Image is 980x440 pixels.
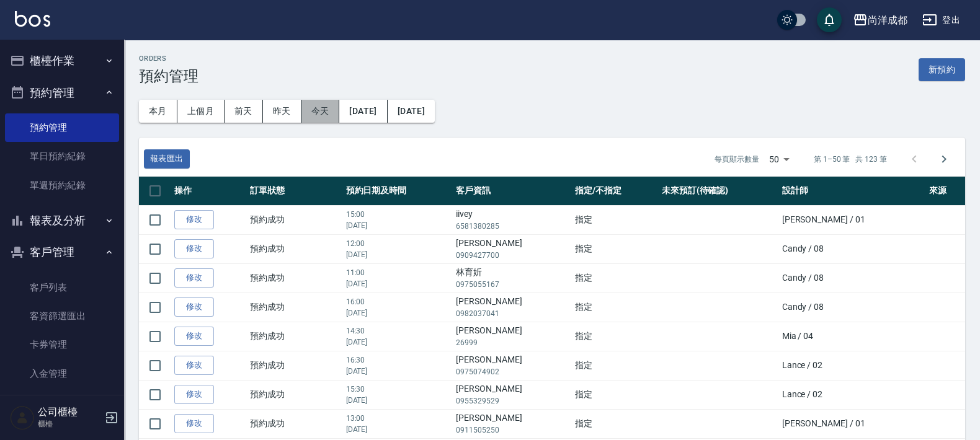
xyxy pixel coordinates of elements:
[5,171,119,200] a: 單週預約紀錄
[5,77,119,109] button: 預約管理
[5,330,119,359] a: 卡券管理
[5,113,119,142] a: 預約管理
[343,177,453,206] th: 預約日期及時間
[456,337,569,348] p: 26999
[456,425,569,436] p: 0911505250
[346,395,450,406] p: [DATE]
[453,380,572,409] td: [PERSON_NAME]
[346,278,450,289] p: [DATE]
[301,100,340,123] button: 今天
[456,279,569,290] p: 0975055167
[15,11,50,27] img: Logo
[814,154,887,165] p: 第 1–50 筆 共 123 筆
[346,220,450,231] p: [DATE]
[715,154,759,165] p: 每頁顯示數量
[572,293,659,322] td: 指定
[346,209,450,220] p: 15:00
[779,177,927,206] th: 設計師
[572,177,659,206] th: 指定/不指定
[38,406,101,418] h5: 公司櫃檯
[174,268,214,288] a: 修改
[848,7,912,33] button: 尚洋成都
[177,100,225,123] button: 上個月
[174,356,214,375] a: 修改
[572,409,659,438] td: 指定
[346,325,450,337] p: 14:30
[247,177,343,206] th: 訂單狀態
[453,293,572,322] td: [PERSON_NAME]
[247,293,343,322] td: 預約成功
[174,297,214,317] a: 修改
[453,263,572,293] td: 林育妡
[247,409,343,438] td: 預約成功
[779,380,927,409] td: Lance / 02
[456,250,569,261] p: 0909427700
[5,273,119,302] a: 客戶列表
[247,380,343,409] td: 預約成功
[346,238,450,249] p: 12:00
[5,45,119,77] button: 櫃檯作業
[247,263,343,293] td: 預約成功
[139,100,177,123] button: 本月
[926,177,965,206] th: 來源
[572,263,659,293] td: 指定
[346,424,450,435] p: [DATE]
[779,205,927,234] td: [PERSON_NAME] / 01
[779,263,927,293] td: Candy / 08
[868,12,907,28] div: 尚洋成都
[174,239,214,258] a: 修改
[779,322,927,351] td: Mia / 04
[139,68,198,85] h3: 預約管理
[174,414,214,433] a: 修改
[174,385,214,404] a: 修改
[346,366,450,377] p: [DATE]
[572,234,659,263] td: 指定
[225,100,263,123] button: 前天
[572,322,659,351] td: 指定
[453,409,572,438] td: [PERSON_NAME]
[919,58,965,81] button: 新預約
[139,55,198,63] h2: Orders
[453,234,572,263] td: [PERSON_NAME]
[339,100,387,123] button: [DATE]
[10,405,35,430] img: Person
[572,380,659,409] td: 指定
[388,100,435,123] button: [DATE]
[456,308,569,319] p: 0982037041
[572,205,659,234] td: 指定
[247,322,343,351] td: 預約成功
[346,354,450,366] p: 16:30
[779,351,927,380] td: Lance / 02
[174,210,214,229] a: 修改
[572,351,659,380] td: 指定
[346,337,450,348] p: [DATE]
[346,267,450,278] p: 11:00
[346,384,450,395] p: 15:30
[346,413,450,424] p: 13:00
[817,7,842,32] button: save
[346,307,450,319] p: [DATE]
[171,177,247,206] th: 操作
[779,234,927,263] td: Candy / 08
[144,149,190,169] button: 報表匯出
[263,100,301,123] button: 昨天
[5,302,119,330] a: 客資篩選匯出
[929,144,959,174] button: Go to next page
[456,221,569,232] p: 6581380285
[779,293,927,322] td: Candy / 08
[764,143,794,176] div: 50
[917,9,965,32] button: 登出
[38,418,101,429] p: 櫃檯
[174,327,214,346] a: 修改
[5,142,119,170] a: 單日預約紀錄
[779,409,927,438] td: [PERSON_NAME] / 01
[346,296,450,307] p: 16:00
[456,395,569,407] p: 0955329529
[346,249,450,260] p: [DATE]
[453,177,572,206] th: 客戶資訊
[453,205,572,234] td: iivey
[919,63,965,75] a: 新預約
[5,359,119,388] a: 入金管理
[659,177,779,206] th: 未來預訂(待確認)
